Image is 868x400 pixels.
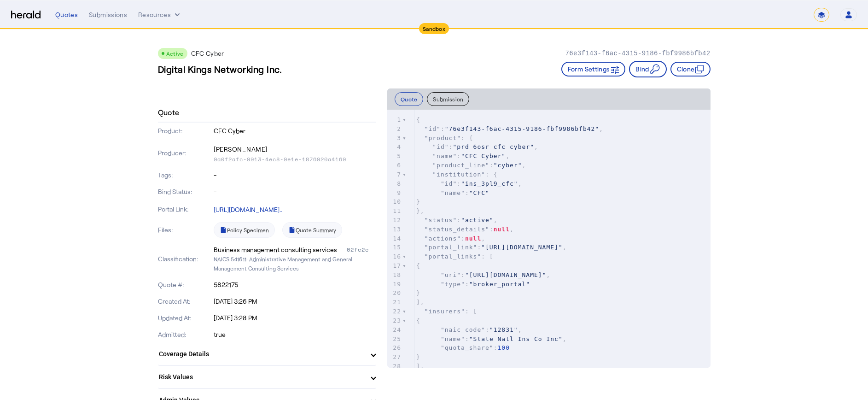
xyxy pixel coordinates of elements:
[214,330,376,339] p: true
[158,254,212,264] p: Classification:
[159,349,364,359] mat-panel-title: Coverage Details
[138,10,182,19] button: Resources dropdown menu
[214,280,376,289] p: 5822175
[387,316,402,325] div: 23
[387,142,402,152] div: 4
[158,205,212,214] p: Portal Link:
[425,217,457,224] span: "status"
[158,313,212,323] p: Updated At:
[416,308,478,315] span: : [
[158,63,282,76] h3: Digital Kings Networking Inc.
[416,180,522,187] span: : ,
[387,343,402,353] div: 26
[214,313,376,323] p: [DATE] 3:28 PM
[387,234,402,243] div: 14
[387,152,402,161] div: 5
[416,353,420,360] span: }
[416,198,420,205] span: }
[441,344,494,351] span: "quota_share"
[461,153,506,159] span: "CFC Cyber"
[453,143,534,150] span: "prd_6osr_cfc_cyber"
[282,222,342,238] a: Quote Summary
[565,49,710,58] p: 76e3f143-f6ac-4315-9186-fbf9986bfb42
[416,226,514,233] span: : ,
[387,325,402,335] div: 24
[55,10,78,19] div: Quotes
[494,226,510,233] span: null
[214,143,376,156] p: [PERSON_NAME]
[441,180,457,187] span: "id"
[416,143,538,150] span: : ,
[214,245,337,254] div: Business management consulting services
[158,187,212,196] p: Bind Status:
[387,110,711,368] herald-code-block: quote
[416,162,526,169] span: : ,
[158,366,376,388] mat-expansion-panel-header: Risk Values
[425,226,489,233] span: "status_details"
[461,180,518,187] span: "ins_3pl9_cfc"
[425,253,482,260] span: "portal_links"
[416,281,530,288] span: :
[387,197,402,206] div: 10
[441,326,485,333] span: "naic_code"
[425,125,441,132] span: "id"
[158,297,212,306] p: Created At:
[214,254,376,273] p: NAICS 541611: Administrative Management and General Management Consulting Services
[416,289,420,296] span: }
[387,115,402,124] div: 1
[214,187,376,196] p: -
[441,335,465,342] span: "name"
[214,126,376,135] p: CFC Cyber
[416,171,498,178] span: : {
[416,253,494,260] span: : [
[387,124,402,134] div: 2
[489,326,518,333] span: "12831"
[425,135,461,141] span: "product"
[629,61,666,77] button: Bind
[158,225,212,235] p: Files:
[425,235,461,242] span: "actions"
[387,161,402,170] div: 6
[416,153,510,159] span: : ,
[387,179,402,188] div: 8
[416,317,420,324] span: {
[416,217,498,224] span: : ,
[461,217,494,224] span: "active"
[387,298,402,307] div: 21
[494,162,522,169] span: "cyber"
[416,299,425,306] span: ],
[416,262,420,269] span: {
[498,344,510,351] span: 100
[427,92,469,106] button: Submission
[425,308,465,315] span: "insurers"
[432,153,457,159] span: "name"
[441,271,461,278] span: "uri"
[158,330,212,339] p: Admitted:
[158,148,212,158] p: Producer:
[11,11,41,19] img: Herald Logo
[387,134,402,143] div: 3
[166,50,184,57] span: Active
[395,92,424,106] button: Quote
[432,143,449,150] span: "id"
[416,244,567,251] span: : ,
[469,189,489,196] span: "CFC"
[416,135,473,141] span: : {
[432,171,485,178] span: "institution"
[214,206,282,213] a: [URL][DOMAIN_NAME]..
[416,344,510,351] span: :
[561,62,626,76] button: Form Settings
[214,156,376,163] p: 9a0f2afc-9913-4ec8-9e1e-1876920a4169
[441,281,465,288] span: "type"
[416,326,522,333] span: : ,
[387,353,402,362] div: 27
[416,335,567,342] span: : ,
[416,363,425,370] span: ],
[387,280,402,289] div: 19
[465,271,547,278] span: "[URL][DOMAIN_NAME]"
[445,125,599,132] span: "76e3f143-f6ac-4315-9186-fbf9986bfb42"
[387,271,402,280] div: 18
[387,335,402,344] div: 25
[387,362,402,371] div: 28
[387,261,402,271] div: 17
